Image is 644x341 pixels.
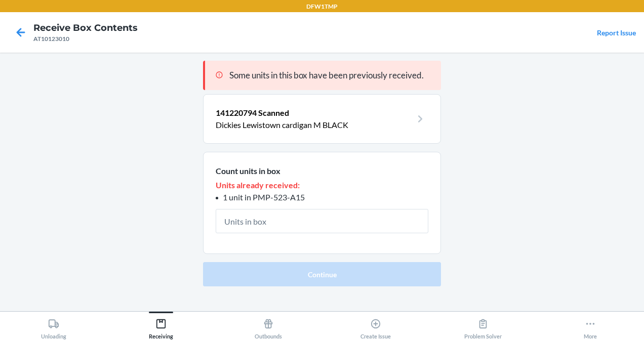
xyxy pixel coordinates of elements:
p: DFW1TMP [306,2,338,11]
div: Problem Solver [464,314,502,339]
input: Units in box [216,209,428,233]
span: 1 unit in PMP-523-A15 [223,192,305,202]
a: 141220794 ScannedDickies Lewistown cardigan M BLACK [216,107,428,131]
div: Receiving [149,314,173,339]
div: Create Issue [360,314,391,339]
p: Dickies Lewistown cardigan M BLACK [216,119,412,131]
div: Unloading [41,314,66,339]
button: Receiving [107,312,215,339]
span: 141220794 Scanned [216,108,289,117]
span: Some units in this box have been previously received. [229,70,424,80]
button: Continue [203,262,441,286]
div: More [584,314,597,339]
button: Problem Solver [429,312,537,339]
a: Report Issue [597,28,636,37]
button: Outbounds [215,312,322,339]
div: AT10123010 [33,34,138,44]
span: Count units in box [216,166,280,176]
button: Create Issue [322,312,429,339]
button: More [537,312,644,339]
h4: Receive Box Contents [33,21,138,34]
p: Units already received: [216,179,428,191]
div: Outbounds [255,314,282,339]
